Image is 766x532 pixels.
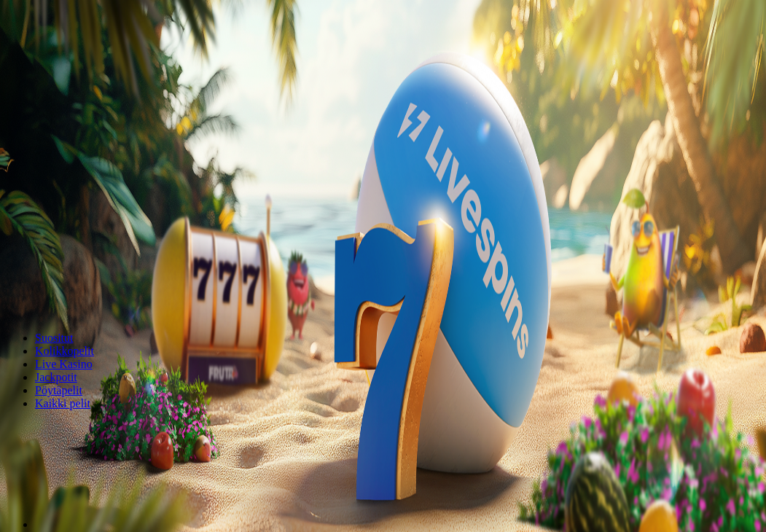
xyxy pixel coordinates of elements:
[35,384,82,396] span: Pöytäpelit
[35,345,94,357] span: Kolikkopelit
[35,397,90,410] span: Kaikki pelit
[35,358,93,370] span: Live Kasino
[35,371,77,383] span: Jackpotit
[6,307,760,437] header: Lobby
[6,307,760,410] nav: Lobby
[35,332,73,344] span: Suositut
